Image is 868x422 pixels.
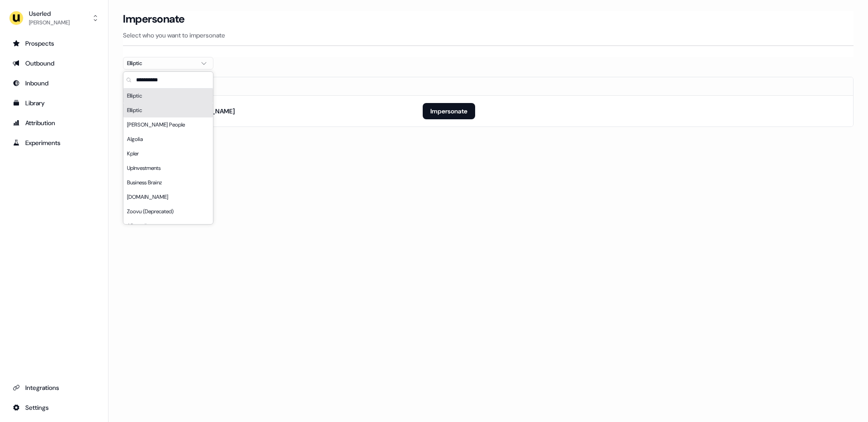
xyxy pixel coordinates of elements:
[13,59,95,68] div: Outbound
[7,7,101,29] button: Userled[PERSON_NAME]
[123,89,213,224] div: Suggestions
[127,59,195,68] div: Elliptic
[13,138,95,147] div: Experiments
[13,403,95,412] div: Settings
[123,12,185,26] h3: Impersonate
[7,400,101,415] a: Go to integrations
[123,161,213,175] div: UpInvestments
[123,103,213,117] div: Elliptic
[13,39,95,48] div: Prospects
[123,219,213,233] div: ADvendio
[13,79,95,88] div: Inbound
[29,18,70,27] div: [PERSON_NAME]
[423,103,475,119] button: Impersonate
[123,89,213,103] div: Elliptic
[7,36,101,51] a: Go to prospects
[123,132,213,146] div: Algolia
[123,175,213,190] div: Business Brainz
[7,96,101,110] a: Go to templates
[7,56,101,70] a: Go to outbound experience
[29,9,70,18] div: Userled
[123,117,213,132] div: [PERSON_NAME] People
[7,116,101,130] a: Go to attribution
[123,146,213,161] div: Kpler
[123,204,213,219] div: Zoovu (Deprecated)
[7,380,101,395] a: Go to integrations
[123,77,415,95] th: Email
[123,190,213,204] div: [DOMAIN_NAME]
[13,98,95,108] div: Library
[13,118,95,127] div: Attribution
[13,383,95,392] div: Integrations
[123,57,213,70] button: Elliptic
[7,76,101,90] a: Go to Inbound
[123,31,854,40] p: Select who you want to impersonate
[7,136,101,150] a: Go to experiments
